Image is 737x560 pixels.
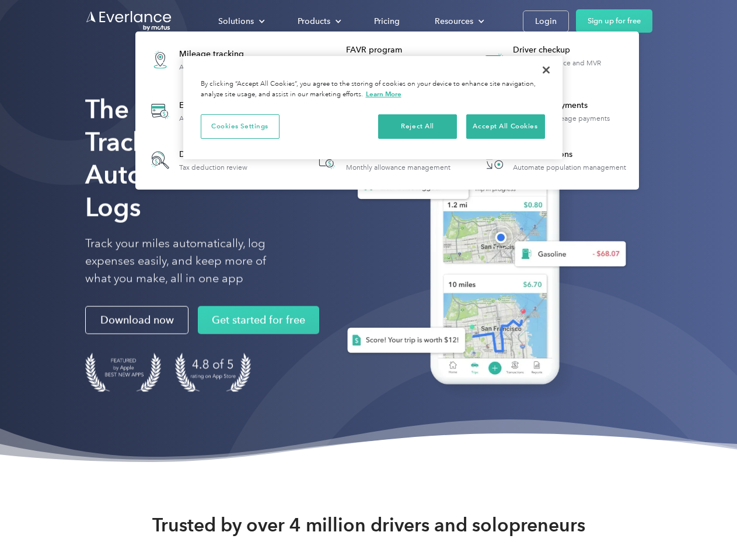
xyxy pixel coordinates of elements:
div: Cookie banner [183,56,563,159]
a: Download now [85,306,188,334]
a: Deduction finderTax deduction review [141,141,253,179]
a: HR IntegrationsAutomate population management [475,141,632,179]
div: Deduction finder [179,149,247,160]
div: Automatic mileage logs [179,63,255,71]
a: FAVR programFixed & Variable Rate reimbursement design & management [308,38,466,81]
div: Login [535,14,557,29]
p: Track your miles automatically, log expenses easily, and keep more of what you make, all in one app [85,235,294,288]
a: Sign up for free [576,9,652,33]
div: HR Integrations [513,149,626,160]
div: Products [286,11,351,32]
img: 4.9 out of 5 stars on the app store [175,353,251,392]
div: Automate population management [513,163,626,171]
div: By clicking “Accept All Cookies”, you agree to the storing of cookies on your device to enhance s... [201,79,545,100]
div: Automatic transaction logs [179,114,263,123]
button: Cookies Settings [201,114,280,139]
strong: Trusted by over 4 million drivers and solopreneurs [152,513,585,537]
div: Resources [435,14,473,29]
a: Login [523,10,569,32]
a: Get started for free [198,306,319,334]
div: License, insurance and MVR verification [513,59,633,75]
div: Resources [423,11,494,32]
div: Expense tracking [179,100,263,111]
div: Pricing [374,14,400,29]
img: Badge for Featured by Apple Best New Apps [85,353,161,392]
button: Accept All Cookies [466,114,545,139]
a: Driver checkupLicense, insurance and MVR verification [475,38,633,81]
div: Mileage tracking [179,48,255,60]
a: Expense trackingAutomatic transaction logs [141,90,269,132]
img: Everlance, mileage tracker app, expense tracking app [329,111,635,402]
div: Driver checkup [513,44,633,56]
button: Close [533,57,559,83]
a: Mileage trackingAutomatic mileage logs [141,38,261,81]
div: FAVR program [346,44,466,56]
a: Pricing [362,11,411,32]
a: Accountable planMonthly allowance management [308,141,456,179]
div: Tax deduction review [179,163,247,171]
div: Solutions [218,14,254,29]
button: Reject All [378,114,457,139]
nav: Products [135,32,639,190]
a: Go to homepage [85,10,173,32]
a: More information about your privacy, opens in a new tab [366,90,401,98]
div: Privacy [183,56,563,159]
div: Monthly allowance management [346,163,450,171]
div: Solutions [207,11,274,32]
div: Products [298,14,330,29]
